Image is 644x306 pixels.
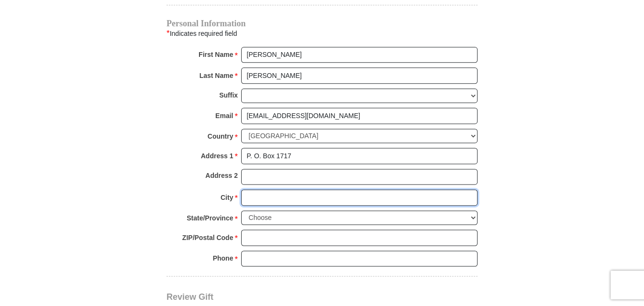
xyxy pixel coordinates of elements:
strong: Address 2 [205,169,238,182]
strong: Country [208,130,233,143]
strong: First Name [199,48,233,61]
div: Indicates required field [167,27,477,40]
strong: Address 1 [201,149,233,163]
strong: ZIP/Postal Code [182,231,233,244]
strong: Last Name [200,69,233,82]
h4: Personal Information [167,20,477,27]
strong: City [221,191,233,204]
strong: State/Province [187,211,233,225]
strong: Suffix [219,88,238,102]
span: Review Gift [167,292,213,302]
strong: Email [215,109,233,122]
strong: Phone [213,251,233,265]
